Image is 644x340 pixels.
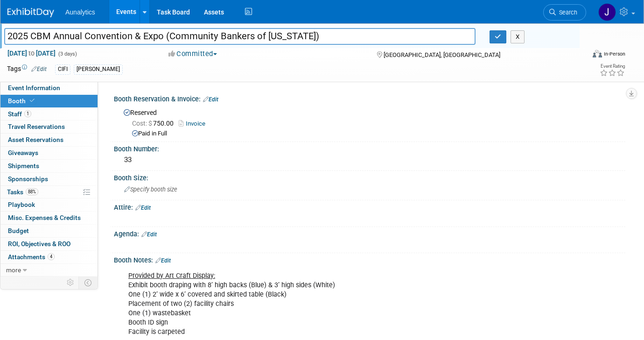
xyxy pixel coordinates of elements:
[0,225,98,237] a: Budget
[74,64,123,74] div: [PERSON_NAME]
[124,186,177,193] span: Specify booth size
[7,8,54,17] img: ExhibitDay
[0,212,98,224] a: Misc. Expenses & Credits
[0,198,98,211] a: Playbook
[8,110,31,118] span: Staff
[8,97,36,105] span: Booth
[603,50,625,57] div: In-Person
[0,186,98,198] a: Tasks88%
[0,95,98,107] a: Booth
[57,51,77,57] span: (3 days)
[384,51,500,58] span: [GEOGRAPHIC_DATA], [GEOGRAPHIC_DATA]
[8,162,39,170] span: Shipments
[598,3,616,21] img: Julie Grisanti-Cieslak
[31,66,47,72] a: Edit
[8,201,35,208] span: Playbook
[8,214,81,221] span: Misc. Expenses & Credits
[48,253,55,260] span: 4
[132,129,618,138] div: Paid in Full
[0,238,98,250] a: ROI, Objectives & ROO
[135,205,151,211] a: Edit
[24,110,31,117] span: 1
[8,253,55,261] span: Attachments
[0,82,98,94] a: Event Information
[26,188,38,195] span: 88%
[0,147,98,159] a: Giveaways
[8,136,63,143] span: Asset Reservations
[114,142,625,154] div: Booth Number:
[165,49,221,59] button: Committed
[8,227,29,234] span: Budget
[8,123,65,130] span: Travel Reservations
[0,173,98,185] a: Sponsorships
[30,98,35,103] i: Booth reservation complete
[79,276,98,289] td: Toggle Event Tabs
[155,257,171,264] a: Edit
[8,175,48,183] span: Sponsorships
[141,231,157,238] a: Edit
[65,8,95,16] span: Aunalytics
[114,171,625,183] div: Booth Size:
[0,120,98,133] a: Travel Reservations
[8,84,60,92] span: Event Information
[0,108,98,120] a: Staff1
[593,50,602,57] img: Format-Inperson.png
[7,49,56,57] span: [DATE] [DATE]
[203,96,218,103] a: Edit
[543,4,586,21] a: Search
[132,120,177,127] span: 750.00
[8,240,70,248] span: ROI, Objectives & ROO
[114,253,625,265] div: Booth Notes:
[121,106,618,138] div: Reserved
[7,188,38,196] span: Tasks
[556,9,577,16] span: Search
[0,134,98,146] a: Asset Reservations
[128,272,215,280] u: Provided by Art Craft Display:
[0,264,98,276] a: more
[7,64,47,75] td: Tags
[179,120,210,127] a: Invoice
[511,30,525,43] button: X
[0,251,98,263] a: Attachments4
[6,266,21,274] span: more
[114,200,625,212] div: Attire:
[63,276,79,289] td: Personalize Event Tab Strip
[55,64,70,74] div: CIFI
[27,50,36,57] span: to
[132,120,153,127] span: Cost: $
[0,160,98,172] a: Shipments
[121,153,618,167] div: 33
[534,49,625,63] div: Event Format
[114,92,625,104] div: Booth Reservation & Invoice:
[114,227,625,239] div: Agenda:
[600,64,625,69] div: Event Rating
[8,149,38,156] span: Giveaways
